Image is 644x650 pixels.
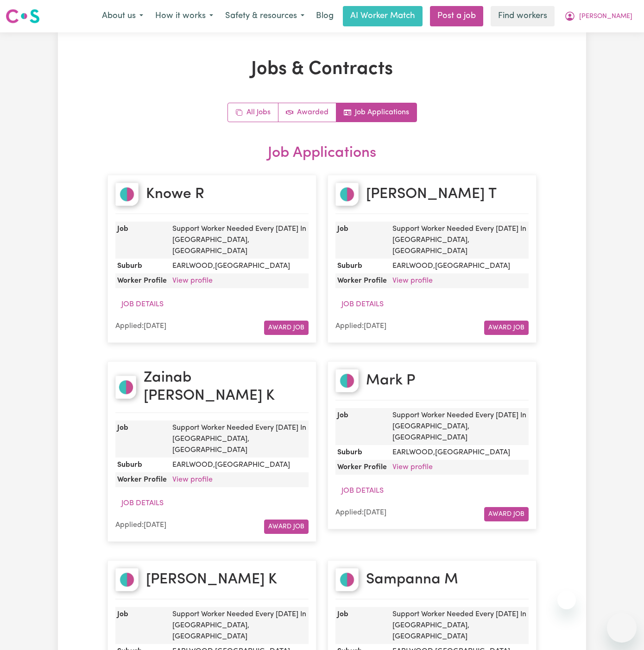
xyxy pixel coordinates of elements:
dd: Support Worker Needed Every [DATE] In [GEOGRAPHIC_DATA], [GEOGRAPHIC_DATA] [389,222,529,259]
a: View profile [172,476,213,483]
dt: Suburb [115,458,169,472]
a: View profile [392,464,433,471]
dt: Job [335,607,389,644]
a: View profile [172,277,213,285]
h2: Knowe R [146,186,204,203]
a: All jobs [228,103,278,122]
iframe: Button to launch messaging window [607,613,637,643]
button: Award Job [484,321,529,335]
dt: Job [335,408,389,445]
dd: EARLWOOD , [GEOGRAPHIC_DATA] [169,259,309,273]
dd: EARLWOOD , [GEOGRAPHIC_DATA] [169,458,309,472]
h2: Mark P [366,372,415,390]
dt: Job [115,222,169,259]
a: Post a job [430,6,483,26]
dt: Worker Profile [335,460,389,475]
dd: Support Worker Needed Every [DATE] In [GEOGRAPHIC_DATA], [GEOGRAPHIC_DATA] [169,607,309,644]
button: My Account [558,6,638,26]
h2: Sampanna M [366,571,458,588]
dt: Job [115,421,169,458]
img: Zainab Mary Benson [115,376,136,399]
a: Blog [310,6,339,26]
h2: [PERSON_NAME] K [146,571,277,588]
button: Award Job [264,520,309,534]
dt: Worker Profile [115,273,169,288]
dd: EARLWOOD , [GEOGRAPHIC_DATA] [389,259,529,273]
dd: EARLWOOD , [GEOGRAPHIC_DATA] [389,445,529,460]
dt: Worker Profile [115,472,169,487]
h2: Zainab [PERSON_NAME] K [144,369,309,405]
button: Job Details [115,495,170,512]
span: Applied: [DATE] [115,521,166,529]
button: Job Details [335,482,390,500]
span: [PERSON_NAME] [579,12,632,22]
button: Award Job [264,321,309,335]
a: Job applications [336,103,417,122]
a: View profile [392,277,433,285]
dd: Support Worker Needed Every [DATE] In [GEOGRAPHIC_DATA], [GEOGRAPHIC_DATA] [169,222,309,259]
dt: Suburb [335,445,389,460]
img: Knowe [115,183,139,206]
button: Job Details [335,296,390,313]
a: Find workers [491,6,555,26]
img: Mark [335,369,359,392]
dd: Support Worker Needed Every [DATE] In [GEOGRAPHIC_DATA], [GEOGRAPHIC_DATA] [389,408,529,445]
button: About us [96,6,149,26]
dd: Support Worker Needed Every [DATE] In [GEOGRAPHIC_DATA], [GEOGRAPHIC_DATA] [169,421,309,458]
img: Sampanna [335,568,359,591]
dt: Job [335,222,389,259]
a: Careseekers logo [6,6,40,27]
span: Applied: [DATE] [335,509,386,516]
img: Nikil [335,183,359,206]
img: Careseekers logo [6,8,40,25]
dt: Worker Profile [335,273,389,288]
dd: Support Worker Needed Every [DATE] In [GEOGRAPHIC_DATA], [GEOGRAPHIC_DATA] [389,607,529,644]
h2: [PERSON_NAME] T [366,186,497,203]
h2: Job Applications [107,144,537,162]
img: Eliud Kiprono [115,568,139,591]
button: Award Job [484,507,529,521]
a: Active jobs [278,103,336,122]
button: How it works [149,6,219,26]
span: Applied: [DATE] [335,322,386,330]
h1: Jobs & Contracts [107,58,537,80]
a: AI Worker Match [343,6,423,26]
button: Safety & resources [219,6,310,26]
dt: Suburb [115,259,169,273]
dt: Job [115,607,169,644]
button: Job Details [115,296,170,313]
span: Applied: [DATE] [115,322,166,330]
dt: Suburb [335,259,389,273]
iframe: Close message [557,591,576,609]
